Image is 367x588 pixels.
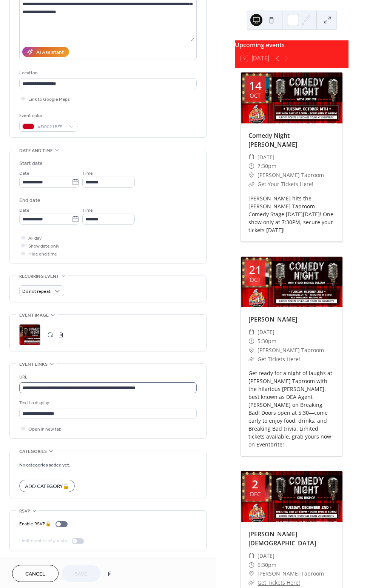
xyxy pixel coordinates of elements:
[258,337,276,346] span: 5:30pm
[258,162,276,171] span: 7:30pm
[252,479,258,490] div: 2
[19,537,67,545] div: Limit number of guests
[248,578,254,587] div: ​
[19,169,29,177] span: Date
[250,93,261,99] div: Oct
[19,160,43,168] div: Start date
[258,328,274,337] span: [DATE]
[19,147,53,155] span: Date and time
[248,337,254,346] div: ​
[25,570,45,578] span: Cancel
[248,355,254,364] div: ​
[19,311,49,319] span: Event image
[258,551,274,560] span: [DATE]
[258,569,324,578] span: [PERSON_NAME] Taproom
[19,69,195,77] div: Location
[248,328,254,337] div: ​
[28,234,42,242] span: All day
[241,194,342,234] div: [PERSON_NAME] hits the [PERSON_NAME] Taproom Comedy Stage [DATE][DATE]! One show only at 7:30PM, ...
[82,206,93,214] span: Time
[22,47,69,57] button: AI Assistant
[250,277,261,283] div: Oct
[22,287,51,296] span: Do not repeat
[36,49,64,57] div: AI Assistant
[37,123,65,131] span: #D0021BFF
[258,346,324,355] span: [PERSON_NAME] Taproom
[12,565,59,582] button: Cancel
[258,579,300,586] a: Get Tickets Here!
[19,461,70,469] span: No categories added yet.
[248,551,254,560] div: ​
[28,242,59,250] span: Show date only
[258,153,274,162] span: [DATE]
[250,491,261,497] div: Dec
[19,507,30,515] span: RSVP
[19,272,59,280] span: Recurring event
[248,180,254,189] div: ​
[19,197,40,205] div: End date
[249,80,262,91] div: 14
[19,373,195,381] div: URL
[248,346,254,355] div: ​
[258,356,300,363] a: Get Tickets Here!
[82,169,93,177] span: Time
[28,425,62,433] span: Open in new tab
[258,180,313,188] a: Get Your Tickets Here!
[19,112,76,120] div: Event color
[258,560,276,570] span: 6:30pm
[249,264,262,276] div: 21
[241,369,342,448] div: Get ready for a night of laughs at [PERSON_NAME] Taproom with the hilarious [PERSON_NAME], best k...
[258,171,324,180] span: [PERSON_NAME] Taproom
[248,530,316,547] a: [PERSON_NAME][DEMOGRAPHIC_DATA]
[28,250,57,258] span: Hide end time
[19,448,47,456] span: Categories
[248,560,254,570] div: ​
[248,171,254,180] div: ​
[19,324,40,345] div: ;
[19,206,29,214] span: Date
[248,315,297,323] a: [PERSON_NAME]
[248,153,254,162] div: ​
[19,360,48,368] span: Event links
[248,131,297,149] a: Comedy Night [PERSON_NAME]
[19,399,195,407] div: Text to display
[248,569,254,578] div: ​
[248,162,254,171] div: ​
[235,40,348,49] div: Upcoming events
[28,95,70,103] span: Link to Google Maps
